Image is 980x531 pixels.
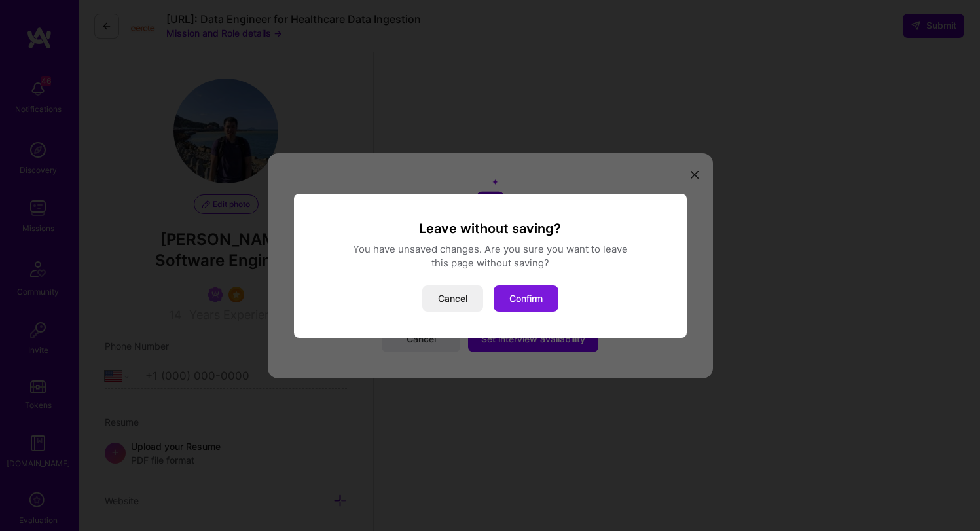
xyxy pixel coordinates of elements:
[310,256,671,270] div: this page without saving?
[310,220,671,237] h3: Leave without saving?
[310,242,671,256] div: You have unsaved changes. Are you sure you want to leave
[422,285,483,312] button: Cancel
[294,194,687,338] div: modal
[494,285,558,312] button: Confirm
